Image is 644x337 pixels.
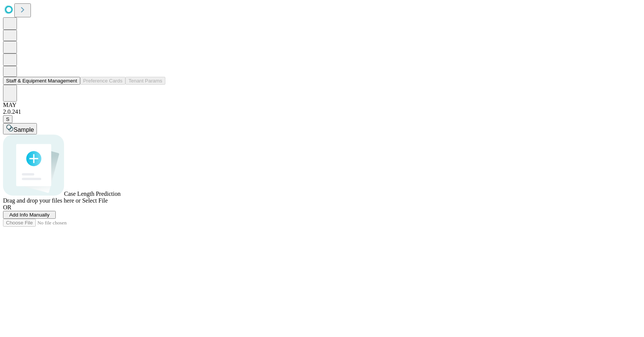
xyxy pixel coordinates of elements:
[82,197,108,204] span: Select File
[3,123,37,134] button: Sample
[3,211,56,219] button: Add Info Manually
[125,77,165,85] button: Tenant Params
[3,77,80,85] button: Staff & Equipment Management
[80,77,125,85] button: Preference Cards
[3,204,11,210] span: OR
[3,197,81,204] span: Drag and drop your files here or
[3,108,641,115] div: 2.0.241
[9,212,50,218] span: Add Info Manually
[64,191,121,197] span: Case Length Prediction
[14,127,34,133] span: Sample
[6,116,9,122] span: S
[3,115,12,123] button: S
[3,102,641,108] div: MAY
